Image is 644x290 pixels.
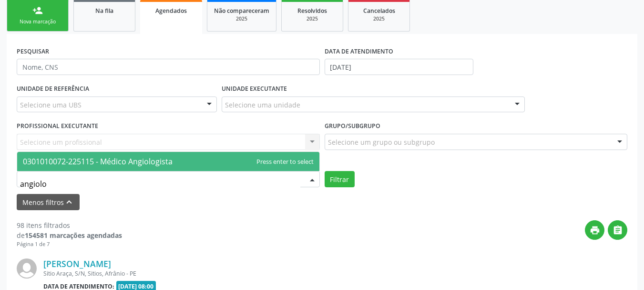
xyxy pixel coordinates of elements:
div: Nova marcação [14,18,61,25]
input: Nome, CNS [17,59,320,75]
label: PROFISSIONAL EXECUTANTE [17,119,98,134]
div: 2025 [288,15,336,22]
div: de [17,230,122,240]
span: Selecione uma UBS [20,100,82,110]
div: 2025 [214,15,269,22]
strong: 154581 marcações agendadas [25,231,122,240]
div: Sitio Araça, S/N, Sitios, Afrânio - PE [43,269,484,278]
span: Agendados [155,7,187,15]
label: PESQUISAR [17,44,49,59]
span: Não compareceram [214,7,269,15]
i: keyboard_arrow_up [64,197,74,207]
label: DATA DE ATENDIMENTO [325,44,393,59]
span: Na fila [95,7,113,15]
div: Página 1 de 7 [17,240,122,248]
span: Selecione um grupo ou subgrupo [328,137,435,147]
button: print [585,220,604,240]
button: Filtrar [325,171,355,187]
span: Cancelados [363,7,395,15]
i:  [613,225,623,236]
span: 0301010072-225115 - Médico Angiologista [23,156,173,167]
div: 98 itens filtrados [17,220,122,230]
span: Selecione uma unidade [225,100,300,110]
input: Selecione um intervalo [325,59,474,75]
label: UNIDADE EXECUTANTE [222,82,287,97]
span: Resolvidos [297,7,327,15]
i: print [590,225,600,236]
label: UNIDADE DE REFERÊNCIA [17,82,89,97]
div: 2025 [355,15,403,22]
div: person_add [32,5,43,16]
a: [PERSON_NAME] [43,258,111,269]
button:  [608,220,627,240]
input: Selecionar procedimento [20,174,300,193]
button: Menos filtroskeyboard_arrow_up [17,194,80,211]
label: Grupo/Subgrupo [325,119,380,134]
